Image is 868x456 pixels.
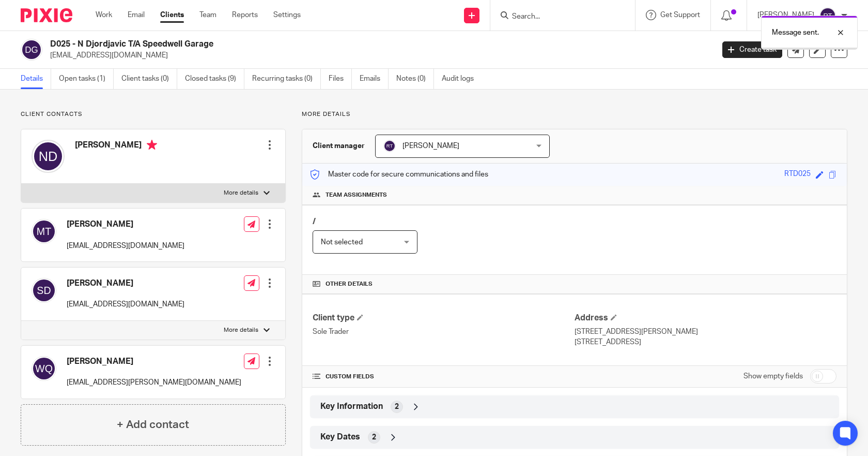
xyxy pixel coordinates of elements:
p: [EMAIL_ADDRESS][DOMAIN_NAME] [50,50,707,61]
h4: + Add contact [117,417,189,433]
img: Pixie [21,8,72,22]
span: Not selected [321,239,363,246]
h4: CUSTOM FIELDS [313,373,575,381]
a: Settings [273,10,301,20]
h4: [PERSON_NAME] [75,140,157,153]
a: Notes (0) [396,69,434,89]
a: Emails [360,69,389,89]
a: Reports [232,10,258,20]
span: [PERSON_NAME] [402,142,459,150]
span: Key Information [320,401,383,412]
a: Create task [722,41,782,58]
a: Details [21,69,51,89]
span: 2 [395,402,399,412]
h3: Client manager [313,141,365,151]
p: Master code for secure communications and files [310,169,488,180]
p: Client contacts [21,110,286,119]
a: Work [96,10,112,20]
a: Team [199,10,216,20]
div: RTD025 [784,169,811,181]
img: svg%3E [21,39,42,61]
h4: [PERSON_NAME] [67,278,184,289]
h2: D025 - N Djordjavic T/A Speedwell Garage [50,39,576,50]
span: Other details [326,280,373,288]
p: [EMAIL_ADDRESS][DOMAIN_NAME] [67,299,184,310]
img: svg%3E [32,356,56,381]
p: Sole Trader [313,327,575,337]
img: svg%3E [819,7,836,24]
a: Client tasks (0) [121,69,177,89]
a: Audit logs [442,69,482,89]
p: Message sent. [772,27,819,38]
img: svg%3E [32,219,56,244]
a: Clients [160,10,184,20]
h4: [PERSON_NAME] [67,356,241,367]
span: 2 [372,432,376,443]
i: Primary [147,140,157,150]
h4: [PERSON_NAME] [67,219,184,230]
p: [STREET_ADDRESS][PERSON_NAME] [575,327,836,337]
a: Open tasks (1) [59,69,114,89]
img: svg%3E [383,140,396,152]
p: [EMAIL_ADDRESS][PERSON_NAME][DOMAIN_NAME] [67,377,241,388]
span: Key Dates [320,432,360,443]
p: More details [224,189,258,197]
img: svg%3E [32,278,56,303]
label: Show empty fields [743,371,803,381]
a: Recurring tasks (0) [252,69,321,89]
p: More details [302,110,847,119]
h4: Client type [313,313,575,323]
a: Email [128,10,145,20]
a: Files [329,69,352,89]
p: [STREET_ADDRESS] [575,337,836,347]
p: More details [224,326,258,334]
a: Closed tasks (9) [185,69,244,89]
h4: Address [575,313,836,323]
span: / [313,217,316,226]
p: [EMAIL_ADDRESS][DOMAIN_NAME] [67,241,184,251]
img: svg%3E [32,140,65,173]
span: Team assignments [326,191,387,199]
